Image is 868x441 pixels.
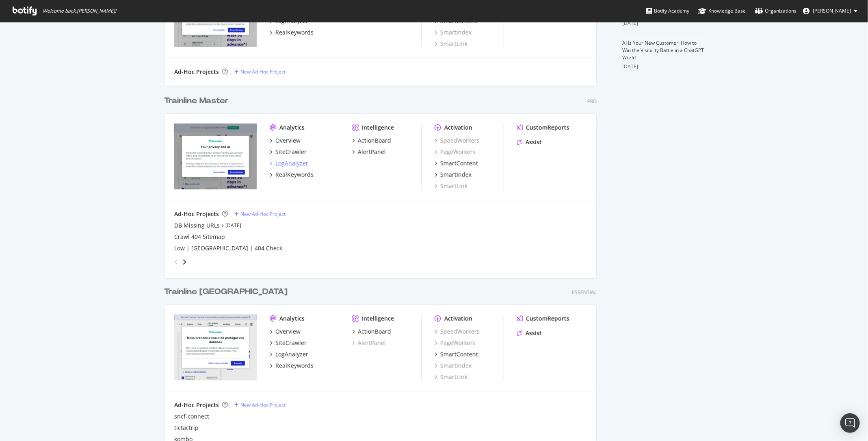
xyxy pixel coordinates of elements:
[623,39,704,61] a: AI Is Your New Customer: How to Win the Visibility Battle in a ChatGPT World
[270,148,307,156] a: SiteCrawler
[174,233,225,241] a: Crawl 404 Sitemap
[435,373,468,381] a: SmartLink
[275,328,301,336] div: Overview
[240,402,286,408] div: New Ad-Hoc Project
[358,148,386,156] div: AlertPanel
[174,68,219,76] div: Ad-Hoc Projects
[275,148,307,156] div: SiteCrawler
[517,315,569,323] a: CustomReports
[623,63,704,70] div: [DATE]
[435,40,468,48] a: SmartLink
[234,211,286,217] a: New Ad-Hoc Project
[43,8,116,14] span: Welcome back, [PERSON_NAME] !
[270,159,308,167] a: LogAnalyzer
[164,286,288,298] div: Trainline [GEOGRAPHIC_DATA]
[358,328,391,336] div: ActionBoard
[174,413,209,421] a: sncf-connect
[164,286,291,298] a: Trainline [GEOGRAPHIC_DATA]
[440,350,478,358] div: SmartContent
[840,413,860,433] div: Open Intercom Messenger
[517,124,569,132] a: CustomReports
[275,28,314,37] div: RealKeywords
[164,95,232,107] a: Trainline Master
[444,124,472,132] div: Activation
[225,222,241,229] a: [DATE]
[182,258,187,266] div: angle-right
[270,28,314,37] a: RealKeywords
[358,137,391,145] div: ActionBoard
[352,137,391,145] a: ActionBoard
[234,68,286,75] a: New Ad-Hoc Project
[435,339,476,347] a: PageWorkers
[234,402,286,408] a: New Ad-Hoc Project
[435,362,472,370] a: SmartIndex
[270,339,307,347] a: SiteCrawler
[275,171,314,179] div: RealKeywords
[240,68,286,75] div: New Ad-Hoc Project
[435,328,480,336] a: SpeedWorkers
[275,137,301,145] div: Overview
[526,124,569,132] div: CustomReports
[174,124,257,189] img: https://www.thetrainline.com
[526,329,542,337] div: Assist
[440,159,478,167] div: SmartContent
[698,7,746,15] div: Knowledge Base
[279,315,305,323] div: Analytics
[444,315,472,323] div: Activation
[275,339,307,347] div: SiteCrawler
[587,98,597,105] div: Pro
[174,222,220,230] a: DB Missing URLs
[526,315,569,323] div: CustomReports
[435,137,480,145] a: SpeedWorkers
[174,424,199,432] a: tictactrip
[646,7,689,15] div: Botify Academy
[275,159,308,167] div: LogAnalyzer
[797,4,864,17] button: [PERSON_NAME]
[362,315,394,323] div: Intelligence
[623,20,704,27] div: [DATE]
[517,329,542,337] a: Assist
[174,315,257,380] img: https://www.thetrainline.com/fr
[435,171,472,179] a: SmartIndex
[352,148,386,156] a: AlertPanel
[755,7,797,15] div: Organizations
[270,350,308,358] a: LogAnalyzer
[275,362,314,370] div: RealKeywords
[164,95,229,107] div: Trainline Master
[435,159,478,167] a: SmartContent
[352,339,386,347] a: AlertPanel
[572,289,597,296] div: Essential
[279,124,305,132] div: Analytics
[270,137,301,145] a: Overview
[435,28,472,37] a: SmartIndex
[171,256,182,269] div: angle-left
[270,362,314,370] a: RealKeywords
[352,328,391,336] a: ActionBoard
[813,7,851,14] span: David Lewis
[435,182,468,190] a: SmartLink
[174,401,219,409] div: Ad-Hoc Projects
[435,350,478,358] a: SmartContent
[517,138,542,146] a: Assist
[362,124,394,132] div: Intelligence
[270,171,314,179] a: RealKeywords
[174,244,282,252] a: Low | [GEOGRAPHIC_DATA] | 404 Check
[240,211,286,217] div: New Ad-Hoc Project
[435,148,476,156] a: PageWorkers
[174,210,219,218] div: Ad-Hoc Projects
